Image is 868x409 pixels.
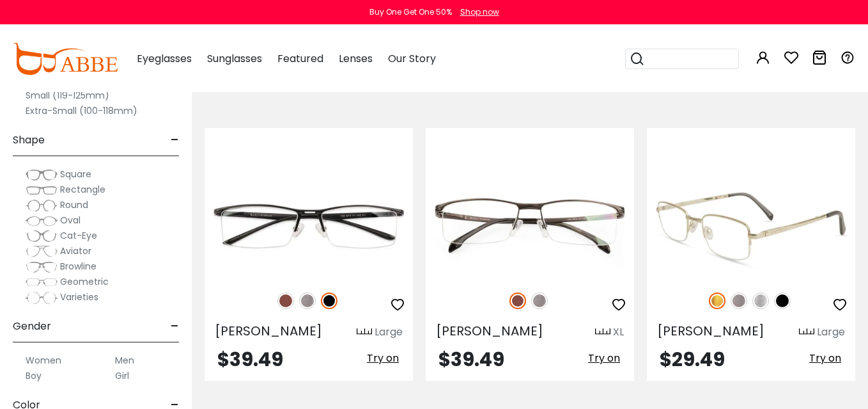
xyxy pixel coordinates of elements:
label: Men [115,353,134,368]
label: Women [26,353,61,368]
span: Cat-Eye [60,229,97,242]
img: Rectangle.png [26,184,58,196]
span: - [171,125,179,156]
img: Silver [752,293,769,309]
img: abbeglasses.com [13,43,118,75]
span: Rectangle [60,183,105,196]
span: [PERSON_NAME] [657,322,764,340]
span: $39.49 [217,346,283,373]
span: Gender [13,311,51,342]
span: Browline [60,260,97,273]
button: Try on [805,350,845,367]
img: Gold [709,293,725,309]
label: Extra-Small (100-118mm) [26,103,137,118]
img: size ruler [357,328,372,337]
span: Aviator [60,245,91,257]
img: Brown Matthew - Metal ,Adjust Nose Pads [426,174,634,278]
a: Shop now [454,6,499,17]
span: - [171,311,179,342]
img: Varieties.png [26,291,58,305]
span: Our Story [388,51,436,66]
img: Gold Carson - Metal ,Adjust Nose Pads [647,174,855,278]
span: $29.49 [660,346,725,373]
span: Featured [277,51,323,66]
div: Large [817,325,845,340]
img: Black Mateo - Metal ,Adjust Nose Pads [205,174,413,278]
label: Boy [26,368,42,383]
span: Oval [60,214,81,227]
div: Large [375,325,403,340]
img: Brown [277,293,294,309]
label: Girl [115,368,129,383]
span: [PERSON_NAME] [215,322,322,340]
img: Brown [509,293,526,309]
div: Buy One Get One 50% [369,6,452,18]
button: Try on [584,350,624,367]
span: Square [60,168,91,180]
img: size ruler [799,328,814,337]
img: Square.png [26,168,58,181]
img: Gun [731,293,747,309]
img: Geometric.png [26,276,58,289]
span: [PERSON_NAME] [436,322,543,340]
span: Eyeglasses [137,51,192,66]
span: Varieties [60,291,98,303]
span: $39.49 [438,346,504,373]
img: Cat-Eye.png [26,230,58,243]
span: Round [60,198,88,211]
span: Shape [13,125,45,156]
span: Try on [809,351,841,365]
span: Try on [367,351,399,365]
div: Shop now [460,6,499,18]
img: Black [321,293,337,309]
span: Geometric [60,275,109,288]
button: Try on [363,350,403,367]
span: Lenses [339,51,373,66]
img: Oval.png [26,214,58,227]
label: Small (119-125mm) [26,88,109,103]
img: Round.png [26,199,58,212]
img: Gun [531,293,548,309]
span: Try on [588,351,620,365]
div: XL [613,325,624,340]
span: Sunglasses [207,51,262,66]
img: size ruler [595,328,610,337]
img: Browline.png [26,261,58,273]
img: Aviator.png [26,245,58,258]
img: Gun [299,293,316,309]
img: Black [774,293,791,309]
